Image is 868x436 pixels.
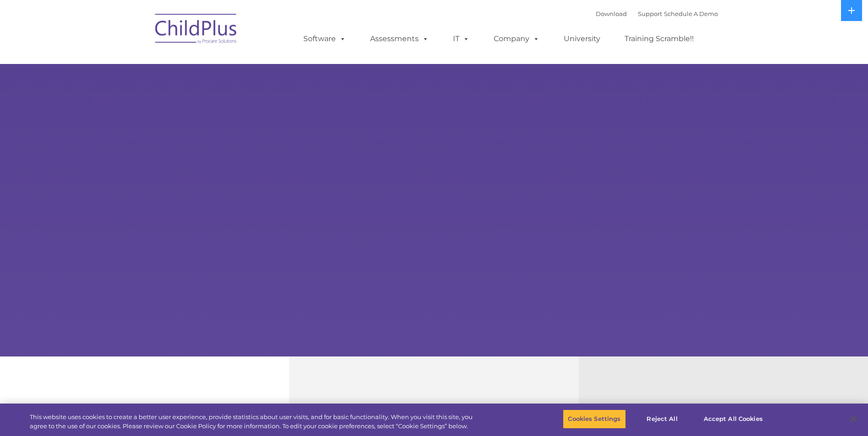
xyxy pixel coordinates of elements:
[563,409,625,429] button: Cookies Settings
[555,30,609,48] a: University
[151,7,242,53] img: ChildPlus by Procare Solutions
[596,10,718,17] font: |
[596,10,627,17] a: Download
[843,409,863,429] button: Close
[699,409,768,429] button: Accept All Cookies
[444,30,479,48] a: IT
[485,30,549,48] a: Company
[30,413,477,431] div: This website uses cookies to create a better user experience, provide statistics about user visit...
[294,30,355,48] a: Software
[361,30,438,48] a: Assessments
[615,30,703,48] a: Training Scramble!!
[634,409,691,429] button: Reject All
[638,10,662,17] a: Support
[664,10,718,17] a: Schedule A Demo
